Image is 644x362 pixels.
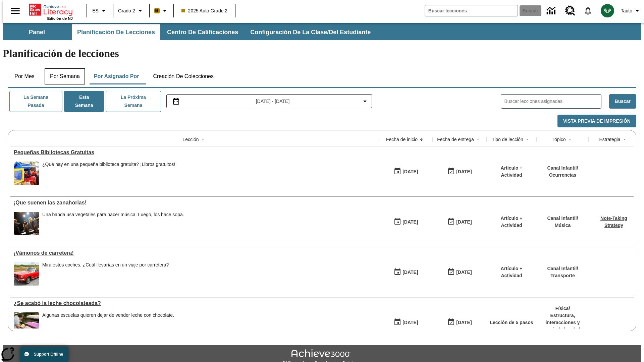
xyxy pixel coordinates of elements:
span: Configuración de la clase/del estudiante [250,28,371,36]
button: Escoja un nuevo avatar [597,2,618,19]
button: Centro de calificaciones [162,24,244,40]
button: 09/28/25: Último día en que podrá accederse la lección [445,266,474,279]
span: Centro de calificaciones [167,28,238,36]
button: Por semana [45,68,85,84]
div: [DATE] [402,318,418,327]
p: Canal Infantil / [547,215,578,222]
img: Un grupo de personas vestidas de negro toca música en un escenario. [14,212,39,235]
img: Un niño introduce la mano en una pequeña biblioteca gratuita llena de libros. [14,162,39,185]
span: Grado 2 [118,7,135,14]
button: Sort [523,135,531,143]
button: Support Offline [20,347,68,362]
div: Una banda usa vegetales para hacer música. Luego, los hace sopa. [42,212,184,235]
button: Sort [418,135,426,143]
button: Abrir el menú lateral [5,1,25,21]
span: 2025 Auto Grade 2 [181,7,228,14]
button: Perfil/Configuración [618,5,644,17]
div: Fecha de inicio [386,136,418,143]
div: [DATE] [402,218,418,226]
div: [DATE] [456,218,472,226]
button: Creación de colecciones [148,68,219,84]
div: Mira estos coches. ¿Cuál llevarías en un viaje por carretera? [42,262,169,268]
img: image [14,312,39,336]
div: ¿Qué hay en una pequeña biblioteca gratuita? ¡Libros gratuitos! [42,162,175,167]
button: Boost El color de la clase es anaranjado claro. Cambiar el color de la clase. [152,5,171,17]
div: [DATE] [456,168,472,176]
div: ¡Vámonos de carretera! [14,250,376,256]
p: Canal Infantil / [547,265,578,272]
p: Ocurrencias [547,172,578,179]
button: 09/28/25: Primer día en que estuvo disponible la lección [391,316,420,329]
p: Transporte [547,272,578,279]
a: ¿Se acabó la leche chocolateada?, Lecciones [14,300,376,306]
button: La semana pasada [9,91,62,112]
span: Mira estos coches. ¿Cuál llevarías en un viaje por carretera? [42,262,169,286]
h1: Planificación de lecciones [3,47,641,60]
button: Grado: Grado 2, Elige un grado [115,5,147,17]
a: Notificaciones [579,2,597,19]
span: [DATE] - [DATE] [256,98,290,105]
div: Portada [29,2,73,20]
div: Estrategia [599,136,620,143]
button: Sort [474,135,482,143]
div: Pequeñas Bibliotecas Gratuitas [14,149,376,156]
a: Centro de recursos, Se abrirá en una pestaña nueva. [561,2,579,20]
span: B [155,6,159,15]
button: Lenguaje: ES, Selecciona un idioma [89,5,111,17]
div: [DATE] [402,268,418,277]
div: Subbarra de navegación [3,24,377,40]
div: ¡Que suenen las zanahorias! [14,200,376,206]
button: Sort [199,135,207,143]
a: Note-Taking Strategy [600,216,627,228]
button: Sort [621,135,629,143]
div: Algunas escuelas quieren dejar de vender leche con chocolate. [42,312,174,336]
a: Centro de información [543,2,561,20]
button: 09/28/25: Último día en que podrá accederse la lección [445,316,474,329]
p: Física / [540,305,585,312]
button: Vista previa de impresión [557,115,636,128]
button: Panel [3,24,70,40]
div: Tópico [551,136,566,143]
a: ¡Vámonos de carretera!, Lecciones [14,250,376,256]
a: Pequeñas Bibliotecas Gratuitas, Lecciones [14,149,376,156]
button: Por asignado por [89,68,145,84]
div: Una banda usa vegetales para hacer música. Luego, los hace sopa. [42,212,184,218]
div: ¿Se acabó la leche chocolateada? [14,300,376,306]
button: La próxima semana [106,91,161,112]
p: Estructura, interacciones y propiedades de la materia [540,312,585,340]
div: Lección [182,136,199,143]
img: Un auto Ford Mustang rojo descapotable estacionado en un suelo adoquinado delante de un campo [14,262,39,286]
button: 10/01/25: Primer día en que estuvo disponible la lección [391,165,420,178]
button: 09/28/25: Último día en que podrá accederse la lección [445,216,474,228]
p: Artículo + Actividad [490,215,533,229]
span: Tauto [621,7,632,14]
button: 09/28/25: Primer día en que estuvo disponible la lección [391,266,420,279]
input: Buscar lecciones asignadas [504,97,601,106]
div: [DATE] [456,268,472,277]
div: Algunas escuelas quieren dejar de vender leche con chocolate. [42,312,174,318]
span: Edición de NJ [47,16,73,20]
button: Sort [566,135,574,143]
span: ES [92,7,99,14]
div: Tipo de lección [492,136,523,143]
p: Artículo + Actividad [490,165,533,179]
a: ¡Que suenen las zanahorias!, Lecciones [14,200,376,206]
span: Planificación de lecciones [77,28,155,36]
div: Fecha de entrega [437,136,474,143]
p: Artículo + Actividad [490,265,533,279]
button: Por mes [8,68,41,84]
input: Buscar campo [425,5,518,16]
div: ¿Qué hay en una pequeña biblioteca gratuita? ¡Libros gratuitos! [42,162,175,185]
div: [DATE] [402,168,418,176]
a: Portada [29,3,73,16]
button: Configuración de la clase/del estudiante [245,24,376,40]
p: Música [547,222,578,229]
button: Esta semana [64,91,104,112]
p: Canal Infantil / [547,165,578,172]
button: Seleccione el intervalo de fechas opción del menú [169,97,369,105]
span: Support Offline [34,352,63,357]
svg: Collapse Date Range Filter [361,97,369,105]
